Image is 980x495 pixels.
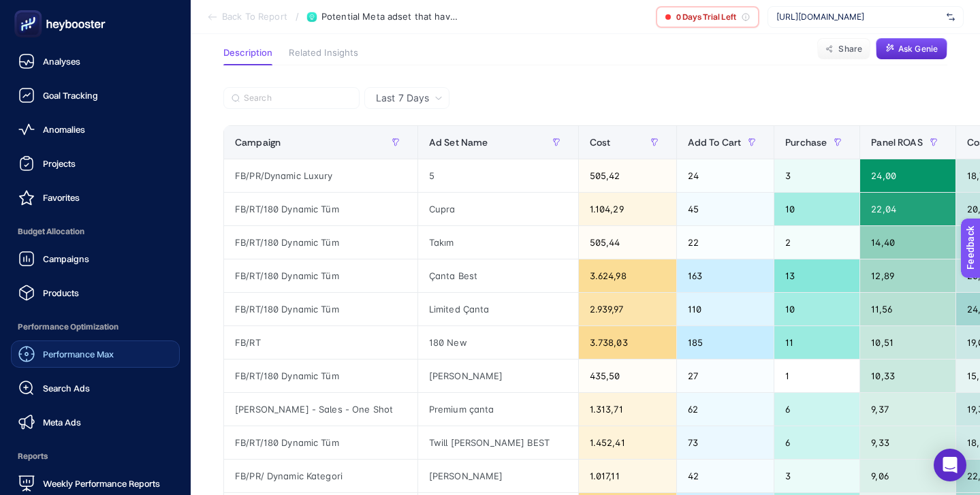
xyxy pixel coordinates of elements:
[860,193,955,225] div: 22,04
[418,226,578,259] div: Takım
[418,193,578,225] div: Cupra
[11,443,180,470] span: Reports
[8,4,52,15] span: Feedback
[774,193,859,225] div: 10
[418,326,578,359] div: 180 New
[776,12,941,22] span: [URL][DOMAIN_NAME]
[817,38,870,60] button: Share
[774,226,859,259] div: 2
[579,460,676,492] div: 1.017,11
[579,326,676,359] div: 3.738,03
[785,137,827,148] span: Purchase
[688,137,742,148] span: Add To Cart
[579,259,676,292] div: 3.624,98
[590,137,611,148] span: Cost
[11,279,180,306] a: Products
[774,393,859,426] div: 6
[43,417,81,428] span: Meta Ads
[860,326,955,359] div: 10,51
[418,393,578,426] div: Premium çanta
[677,460,774,492] div: 42
[860,293,955,325] div: 11,56
[774,426,859,459] div: 6
[296,11,299,22] span: /
[947,10,955,24] img: svg%3e
[677,326,774,359] div: 185
[860,259,955,292] div: 12,89
[235,137,281,148] span: Campaign
[774,293,859,325] div: 10
[11,82,180,109] a: Goal Tracking
[43,56,80,67] span: Analyses
[11,340,180,368] a: Performance Max
[677,426,774,459] div: 73
[418,426,578,459] div: Twill [PERSON_NAME] BEST
[418,460,578,492] div: [PERSON_NAME]
[774,460,859,492] div: 3
[579,393,676,426] div: 1.313,71
[860,426,955,459] div: 9,33
[224,393,417,426] div: [PERSON_NAME] - Sales - One Shot
[43,158,76,169] span: Projects
[579,360,676,392] div: 435,50
[860,460,955,492] div: 9,06
[224,293,417,325] div: FB/RT/180 Dynamic Tüm
[43,478,160,489] span: Weekly Performance Reports
[11,48,180,75] a: Analyses
[11,218,180,245] span: Budget Allocation
[838,44,862,54] span: Share
[860,226,955,259] div: 14,40
[677,393,774,426] div: 62
[223,48,272,59] span: Description
[418,293,578,325] div: Limited Çanta
[418,159,578,192] div: 5
[11,313,180,340] span: Performance Optimization
[43,349,114,360] span: Performance Max
[429,137,488,148] span: Ad Set Name
[774,360,859,392] div: 1
[934,449,966,481] div: Open Intercom Messenger
[43,383,90,394] span: Search Ads
[224,326,417,359] div: FB/RT
[579,159,676,192] div: 505,42
[224,193,417,225] div: FB/RT/180 Dynamic Tüm
[11,184,180,211] a: Favorites
[222,12,287,22] span: Back To Report
[43,192,80,203] span: Favorites
[224,460,417,492] div: FB/PR/ Dynamic Kategori
[898,44,938,54] span: Ask Genie
[224,426,417,459] div: FB/RT/180 Dynamic Tüm
[321,12,458,22] span: Potential Meta adset that have more conversion while spending less
[11,245,180,272] a: Campaigns
[774,326,859,359] div: 11
[579,193,676,225] div: 1.104,29
[244,93,351,103] input: Search
[677,226,774,259] div: 22
[579,426,676,459] div: 1.452,41
[418,259,578,292] div: Çanta Best
[579,226,676,259] div: 505,44
[11,409,180,436] a: Meta Ads
[774,259,859,292] div: 13
[43,287,79,298] span: Products
[43,90,98,101] span: Goal Tracking
[376,91,429,105] span: Last 7 Days
[860,393,955,426] div: 9,37
[224,159,417,192] div: FB/PR/Dynamic Luxury
[11,116,180,143] a: Anomalies
[677,193,774,225] div: 45
[11,150,180,177] a: Projects
[677,293,774,325] div: 110
[871,137,922,148] span: Panel ROAS
[43,124,85,135] span: Anomalies
[860,360,955,392] div: 10,33
[677,259,774,292] div: 163
[418,360,578,392] div: [PERSON_NAME]
[774,159,859,192] div: 3
[224,226,417,259] div: FB/RT/180 Dynamic Tüm
[289,48,358,59] span: Related Insights
[43,253,89,264] span: Campaigns
[223,48,272,65] button: Description
[860,159,955,192] div: 24,00
[676,12,736,22] span: 0 Days Trial Left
